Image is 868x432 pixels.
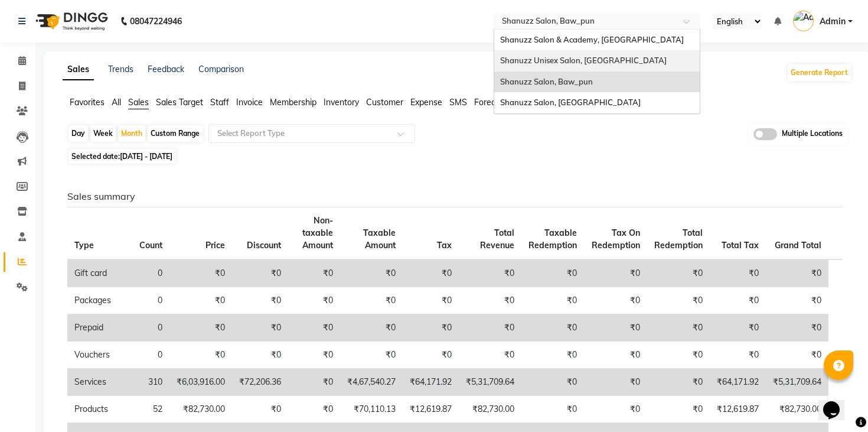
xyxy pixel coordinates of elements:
span: Type [74,240,94,251]
td: ₹0 [232,287,288,314]
td: 0 [132,259,169,287]
span: Tax On Redemption [592,228,640,251]
span: Sales Target [156,97,203,108]
td: ₹0 [459,314,521,342]
td: ₹64,171.92 [710,369,766,396]
td: ₹0 [169,287,232,314]
td: ₹0 [232,342,288,369]
td: ₹82,730.00 [766,396,828,423]
h6: Sales summary [67,191,843,202]
td: ₹0 [584,369,647,396]
td: ₹0 [647,342,710,369]
span: Total Tax [722,240,759,251]
span: Total Revenue [480,228,514,251]
td: ₹0 [459,342,521,369]
div: Month [118,125,145,142]
span: Forecast [474,97,507,108]
td: Packages [67,287,132,314]
span: All [112,97,121,108]
td: ₹0 [584,396,647,423]
td: ₹0 [521,342,584,369]
span: Expense [410,97,442,108]
td: 0 [132,287,169,314]
span: Staff [210,97,229,108]
td: ₹0 [403,259,459,287]
span: Invoice [236,97,263,108]
td: ₹0 [647,287,710,314]
td: ₹82,730.00 [169,396,232,423]
img: logo [30,5,111,38]
td: ₹0 [584,342,647,369]
span: Taxable Redemption [528,228,577,251]
td: ₹70,110.13 [340,396,403,423]
td: ₹0 [169,259,232,287]
td: ₹0 [766,287,828,314]
span: Sales [128,97,149,108]
span: Shanuzz Salon, [GEOGRAPHIC_DATA] [500,98,641,107]
td: ₹0 [459,287,521,314]
span: Taxable Amount [363,228,396,251]
td: ₹0 [169,314,232,342]
span: Inventory [324,97,359,108]
td: ₹0 [710,259,766,287]
span: Price [205,240,225,251]
ng-dropdown-panel: Options list [494,29,700,114]
td: 0 [132,342,169,369]
td: ₹0 [521,396,584,423]
td: ₹12,619.87 [403,396,459,423]
td: ₹0 [647,369,710,396]
td: Services [67,369,132,396]
td: ₹64,171.92 [403,369,459,396]
td: ₹0 [521,314,584,342]
td: ₹0 [647,396,710,423]
button: Generate Report [788,64,851,81]
td: Prepaid [67,314,132,342]
a: Comparison [198,64,244,74]
td: ₹0 [403,342,459,369]
div: Custom Range [148,125,203,142]
span: Non-taxable Amount [302,215,333,251]
td: ₹0 [232,396,288,423]
td: 0 [132,314,169,342]
td: ₹5,31,709.64 [459,369,521,396]
td: Products [67,396,132,423]
span: Customer [366,97,403,108]
span: Admin [820,15,846,28]
span: Shanuzz Salon, Baw_pun [500,77,593,86]
a: Feedback [148,64,184,74]
td: ₹0 [288,314,340,342]
span: Count [139,240,162,251]
td: ₹4,67,540.27 [340,369,403,396]
td: ₹0 [459,259,521,287]
td: ₹12,619.87 [710,396,766,423]
div: Week [90,125,116,142]
td: ₹0 [340,314,403,342]
td: ₹0 [766,342,828,369]
td: ₹72,206.36 [232,369,288,396]
td: ₹0 [403,287,459,314]
div: Day [68,125,88,142]
td: ₹0 [340,287,403,314]
td: ₹0 [340,342,403,369]
td: ₹0 [584,287,647,314]
a: Sales [63,59,94,80]
img: Admin [793,11,814,31]
span: Discount [247,240,281,251]
td: ₹0 [288,342,340,369]
span: Tax [437,240,452,251]
a: Trends [108,64,133,74]
td: ₹0 [766,314,828,342]
td: ₹0 [766,259,828,287]
td: Gift card [67,259,132,287]
td: 310 [132,369,169,396]
span: Grand Total [775,240,821,251]
td: 52 [132,396,169,423]
td: ₹0 [710,342,766,369]
td: ₹6,03,916.00 [169,369,232,396]
td: ₹0 [647,259,710,287]
td: Vouchers [67,342,132,369]
span: [DATE] - [DATE] [120,152,172,161]
td: ₹0 [584,259,647,287]
td: ₹0 [584,314,647,342]
td: ₹0 [710,314,766,342]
